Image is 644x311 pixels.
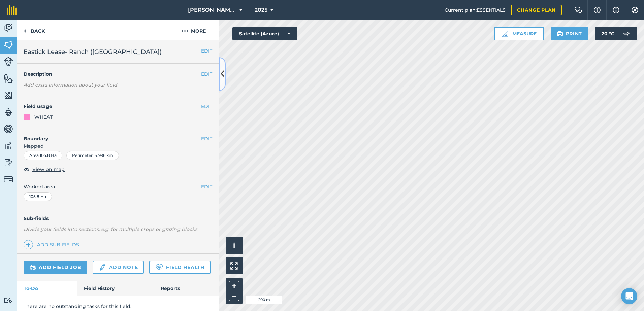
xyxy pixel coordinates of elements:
[77,281,154,296] a: Field History
[149,261,210,274] a: Field Health
[232,27,297,40] button: Satellite (Azure)
[551,27,588,40] button: Print
[24,27,27,35] img: svg+xml;base64,PHN2ZyB4bWxucz0iaHR0cDovL3d3dy53My5vcmcvMjAwMC9zdmciIHdpZHRoPSI5IiBoZWlnaHQ9IjI0Ii...
[602,27,614,40] span: 20 ° C
[4,158,13,168] img: svg+xml;base64,PD94bWwgdmVyc2lvbj0iMS4wIiBlbmNvZGluZz0idXRmLTgiPz4KPCEtLSBHZW5lcmF0b3I6IEFkb2JlIE...
[201,103,212,110] button: EDIT
[168,20,219,40] button: More
[30,263,36,271] img: svg+xml;base64,PD94bWwgdmVyc2lvbj0iMS4wIiBlbmNvZGluZz0idXRmLTgiPz4KPCEtLSBHZW5lcmF0b3I6IEFkb2JlIE...
[34,113,53,121] div: WHEAT
[201,135,212,142] button: EDIT
[99,263,106,271] img: svg+xml;base64,PD94bWwgdmVyc2lvbj0iMS4wIiBlbmNvZGluZz0idXRmLTgiPz4KPCEtLSBHZW5lcmF0b3I6IEFkb2JlIE...
[631,7,639,13] img: A cog icon
[201,47,212,55] button: EDIT
[620,27,633,40] img: svg+xml;base64,PD94bWwgdmVyc2lvbj0iMS4wIiBlbmNvZGluZz0idXRmLTgiPz4KPCEtLSBHZW5lcmF0b3I6IEFkb2JlIE...
[494,27,544,40] button: Measure
[233,241,235,250] span: i
[502,30,508,37] img: Ruler icon
[24,70,212,78] h4: Description
[201,183,212,191] button: EDIT
[4,124,13,134] img: svg+xml;base64,PD94bWwgdmVyc2lvbj0iMS4wIiBlbmNvZGluZz0idXRmLTgiPz4KPCEtLSBHZW5lcmF0b3I6IEFkb2JlIE...
[4,40,13,50] img: svg+xml;base64,PHN2ZyB4bWxucz0iaHR0cDovL3d3dy53My5vcmcvMjAwMC9zdmciIHdpZHRoPSI1NiIgaGVpZ2h0PSI2MC...
[557,30,563,38] img: svg+xml;base64,PHN2ZyB4bWxucz0iaHR0cDovL3d3dy53My5vcmcvMjAwMC9zdmciIHdpZHRoPSIxOSIgaGVpZ2h0PSIyNC...
[24,47,162,57] span: Eastick Lease- Ranch ([GEOGRAPHIC_DATA])
[32,166,65,173] span: View on map
[188,6,236,14] span: [PERSON_NAME] ASAHI PADDOCKS
[24,82,117,88] em: Add extra information about your field
[66,151,119,160] div: Perimeter : 4.996 km
[4,175,13,184] img: svg+xml;base64,PD94bWwgdmVyc2lvbj0iMS4wIiBlbmNvZGluZz0idXRmLTgiPz4KPCEtLSBHZW5lcmF0b3I6IEFkb2JlIE...
[230,262,238,270] img: Four arrows, one pointing top left, one top right, one bottom right and the last bottom left
[595,27,637,40] button: 20 °C
[229,281,239,291] button: +
[4,141,13,151] img: svg+xml;base64,PD94bWwgdmVyc2lvbj0iMS4wIiBlbmNvZGluZz0idXRmLTgiPz4KPCEtLSBHZW5lcmF0b3I6IEFkb2JlIE...
[17,20,52,40] a: Back
[24,261,87,274] a: Add field job
[24,192,52,201] div: 105.8 Ha
[593,7,601,13] img: A question mark icon
[4,90,13,100] img: svg+xml;base64,PHN2ZyB4bWxucz0iaHR0cDovL3d3dy53My5vcmcvMjAwMC9zdmciIHdpZHRoPSI1NiIgaGVpZ2h0PSI2MC...
[17,215,219,222] h4: Sub-fields
[574,7,582,13] img: Two speech bubbles overlapping with the left bubble in the forefront
[4,23,13,33] img: svg+xml;base64,PD94bWwgdmVyc2lvbj0iMS4wIiBlbmNvZGluZz0idXRmLTgiPz4KPCEtLSBHZW5lcmF0b3I6IEFkb2JlIE...
[4,73,13,83] img: svg+xml;base64,PHN2ZyB4bWxucz0iaHR0cDovL3d3dy53My5vcmcvMjAwMC9zdmciIHdpZHRoPSI1NiIgaGVpZ2h0PSI2MC...
[24,226,197,232] em: Divide your fields into sections, e.g. for multiple crops or grazing blocks
[229,291,239,301] button: –
[24,103,201,110] h4: Field usage
[154,281,219,296] a: Reports
[445,6,506,14] span: Current plan : ESSENTIALS
[4,297,13,304] img: svg+xml;base64,PD94bWwgdmVyc2lvbj0iMS4wIiBlbmNvZGluZz0idXRmLTgiPz4KPCEtLSBHZW5lcmF0b3I6IEFkb2JlIE...
[24,165,65,173] button: View on map
[511,5,562,15] a: Change plan
[201,70,212,78] button: EDIT
[17,281,77,296] a: To-Do
[93,261,144,274] a: Add note
[17,142,219,150] span: Mapped
[7,5,17,15] img: fieldmargin Logo
[24,165,30,173] img: svg+xml;base64,PHN2ZyB4bWxucz0iaHR0cDovL3d3dy53My5vcmcvMjAwMC9zdmciIHdpZHRoPSIxOCIgaGVpZ2h0PSIyNC...
[17,128,201,142] h4: Boundary
[24,151,62,160] div: Area : 105.8 Ha
[613,6,619,14] img: svg+xml;base64,PHN2ZyB4bWxucz0iaHR0cDovL3d3dy53My5vcmcvMjAwMC9zdmciIHdpZHRoPSIxNyIgaGVpZ2h0PSIxNy...
[226,237,243,254] button: i
[182,27,188,35] img: svg+xml;base64,PHN2ZyB4bWxucz0iaHR0cDovL3d3dy53My5vcmcvMjAwMC9zdmciIHdpZHRoPSIyMCIgaGVpZ2h0PSIyNC...
[24,240,82,249] a: Add sub-fields
[4,57,13,66] img: svg+xml;base64,PD94bWwgdmVyc2lvbj0iMS4wIiBlbmNvZGluZz0idXRmLTgiPz4KPCEtLSBHZW5lcmF0b3I6IEFkb2JlIE...
[4,107,13,117] img: svg+xml;base64,PD94bWwgdmVyc2lvbj0iMS4wIiBlbmNvZGluZz0idXRmLTgiPz4KPCEtLSBHZW5lcmF0b3I6IEFkb2JlIE...
[24,303,212,310] p: There are no outstanding tasks for this field.
[24,183,212,191] span: Worked area
[255,6,267,14] span: 2025
[26,241,31,249] img: svg+xml;base64,PHN2ZyB4bWxucz0iaHR0cDovL3d3dy53My5vcmcvMjAwMC9zdmciIHdpZHRoPSIxNCIgaGVpZ2h0PSIyNC...
[621,288,637,304] div: Open Intercom Messenger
